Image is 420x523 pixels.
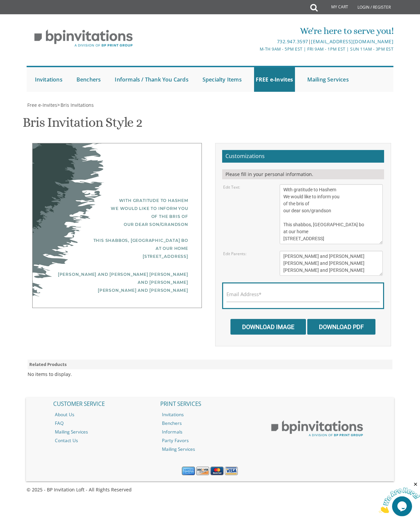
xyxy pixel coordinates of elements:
div: M-Th 9am - 5pm EST | Fri 9am - 1pm EST | Sun 11am - 3pm EST [149,46,394,53]
input: Download Image [230,319,306,335]
a: Party Favors [157,436,263,445]
input: Download PDF [307,319,375,335]
div: [PERSON_NAME] and [PERSON_NAME] [PERSON_NAME] and [PERSON_NAME] [PERSON_NAME] and [PERSON_NAME] [48,270,188,294]
img: Visa [225,467,238,475]
a: Specialty Items [201,67,243,92]
span: Free e-Invites [27,102,57,108]
a: Informals [157,428,263,436]
img: BP Invitation Loft [27,25,141,52]
div: Please fill in your personal information. [222,169,384,179]
a: FAQ [50,419,156,428]
textarea: [PERSON_NAME] and [PERSON_NAME] [PERSON_NAME] and [PERSON_NAME] [PERSON_NAME] and [PERSON_NAME] [280,251,383,276]
span: Bris Invitations [61,102,94,108]
div: We're here to serve you! [149,24,394,38]
a: Informals / Thank You Cards [113,67,190,92]
span: > [57,102,94,108]
a: Benchers [157,419,263,428]
iframe: chat widget [379,481,420,513]
div: | [149,38,394,46]
a: Contact Us [50,436,156,445]
a: Benchers [75,67,103,92]
label: Edit Parents: [223,251,246,257]
a: Bris Invitations [60,102,94,108]
a: FREE e-Invites [254,67,295,92]
div: Related Products [28,360,392,369]
div: With gratitude to Hashem We would like to inform you of the bris of our dear son/grandson This sh... [48,197,188,261]
h2: CUSTOMER SERVICE [50,398,156,410]
a: Invitations [157,410,263,419]
label: Email Address* [226,291,261,298]
a: Mailing Services [157,445,263,453]
img: American Express [182,467,195,475]
a: 732.947.3597 [277,38,308,45]
a: My Cart [317,1,353,14]
img: Discover [196,467,209,475]
img: BP Print Group [264,416,370,441]
a: About Us [50,410,156,419]
h2: Customizations [222,150,384,163]
a: [EMAIL_ADDRESS][DOMAIN_NAME] [311,38,393,45]
img: MasterCard [210,467,223,475]
h1: Bris Invitation Style 2 [23,115,142,135]
h2: PRINT SERVICES [157,398,263,410]
a: Mailing Services [50,428,156,436]
a: Mailing Services [306,67,350,92]
textarea: With gratitude to Hashem We would like to inform you of the bris of our dear son/grandson This sh... [280,184,383,244]
a: Free e-Invites [27,102,57,108]
div: © 2025 - BP Invitation Loft - All Rights Reserved [26,486,394,493]
div: No items to display. [28,371,72,378]
label: Edit Text: [223,184,240,190]
a: Invitations [33,67,64,92]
